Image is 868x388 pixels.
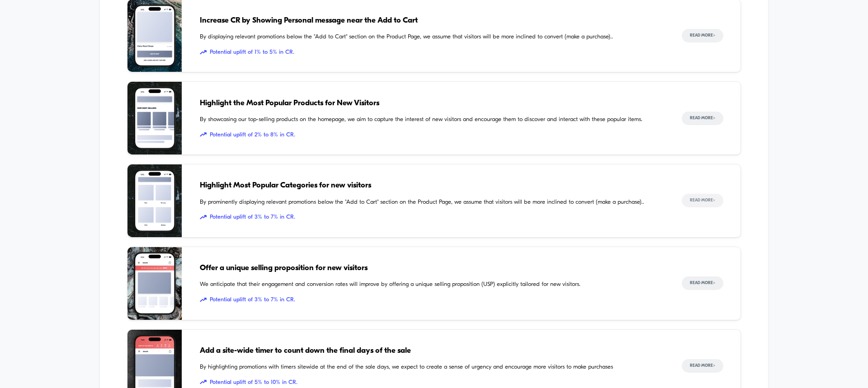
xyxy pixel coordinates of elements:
span: Potential uplift of 2% to 8% in CR. [200,131,664,140]
button: Read More> [682,29,723,42]
div: Current time [314,232,335,242]
div: Duration [336,232,360,242]
span: By highlighting promotions with timers sitewide at the end of the sale days, we expect to create ... [200,363,664,372]
span: By prominently displaying relevant promotions below the "Add to Cart" section on the Product Page... [200,198,664,207]
span: By displaying relevant promotions below the "Add to Cart" section on the Product Page, we assume ... [200,33,664,42]
span: Potential uplift of 1% to 5% in CR. [200,48,664,57]
span: Increase CR by Showing Personal message near the Add to Cart [200,15,664,27]
span: Potential uplift of 5% to 10% in CR. [200,378,664,387]
span: Potential uplift of 3% to 7% in CR. [200,213,664,222]
img: By showcasing our top-selling products on the homepage, we aim to capture the interest of new vis... [127,82,182,154]
span: By showcasing our top-selling products on the homepage, we aim to capture the interest of new vis... [200,115,664,124]
button: Play, NEW DEMO 2025-VEED.mp4 [5,230,19,244]
span: Potential uplift of 3% to 7% in CR. [200,295,664,304]
span: Highlight Most Popular Categories for new visitors [200,180,664,192]
span: Add a site-wide timer to count down the final days of the sale [200,345,664,357]
button: Read More> [682,276,723,290]
img: By prominently displaying relevant promotions below the "Add to Cart" section on the Product Page... [127,164,182,237]
span: Offer a unique selling proposition for new visitors [200,262,664,274]
input: Seek [7,218,438,226]
span: We anticipate that their engagement and conversion rates will improve by offering a unique sellin... [200,280,664,289]
button: Read More> [682,359,723,373]
input: Volume [377,233,405,242]
button: Read More> [682,112,723,125]
button: Read More> [682,194,723,207]
img: We anticipate that their engagement and conversion rates will improve by offering a unique sellin... [127,247,182,320]
button: Play, NEW DEMO 2025-VEED.mp4 [211,114,232,136]
span: Highlight the Most Popular Products for New Visitors [200,98,664,109]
